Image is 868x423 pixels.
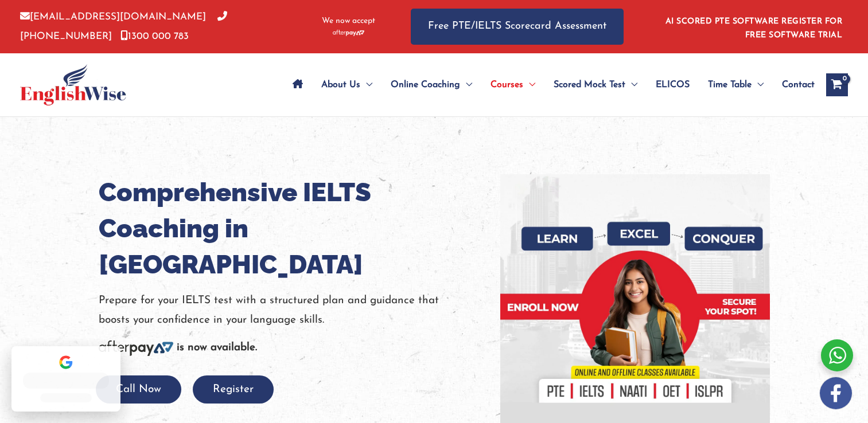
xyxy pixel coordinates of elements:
nav: Site Navigation: Main Menu [283,65,815,105]
span: Courses [491,65,523,105]
a: AI SCORED PTE SOFTWARE REGISTER FOR FREE SOFTWARE TRIAL [665,17,843,40]
img: Afterpay-Logo [99,340,173,356]
button: Call Now [96,375,181,404]
span: Menu Toggle [752,65,764,105]
a: 1300 000 783 [120,32,189,41]
span: Scored Mock Test [554,65,625,105]
a: Scored Mock TestMenu Toggle [544,65,647,105]
span: About Us [321,65,360,105]
a: ELICOS [647,65,699,105]
span: Time Table [708,65,752,105]
a: Time TableMenu Toggle [699,65,773,105]
a: Register [193,384,274,395]
img: Afterpay-Logo [333,30,364,36]
a: Online CoachingMenu Toggle [382,65,481,105]
a: View Shopping Cart, empty [826,73,848,96]
span: Menu Toggle [360,65,372,105]
img: cropped-ew-logo [20,64,126,105]
span: Contact [782,65,815,105]
aside: Header Widget 1 [659,8,848,45]
button: Register [193,375,274,404]
a: Free PTE/IELTS Scorecard Assessment [411,9,624,45]
h1: Comprehensive IELTS Coaching in [GEOGRAPHIC_DATA] [99,174,483,283]
span: We now accept [322,15,375,27]
span: ELICOS [656,65,690,105]
a: CoursesMenu Toggle [481,65,544,105]
span: Online Coaching [391,65,460,105]
a: Contact [773,65,815,105]
a: [PHONE_NUMBER] [20,12,227,41]
span: Menu Toggle [460,65,472,105]
img: white-facebook.png [820,377,852,409]
span: Menu Toggle [523,65,535,105]
b: is now available. [177,342,257,353]
p: Prepare for your IELTS test with a structured plan and guidance that boosts your confidence in yo... [99,291,483,330]
a: Call Now [96,384,181,395]
a: [EMAIL_ADDRESS][DOMAIN_NAME] [20,12,206,22]
span: Menu Toggle [625,65,637,105]
a: About UsMenu Toggle [312,65,382,105]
